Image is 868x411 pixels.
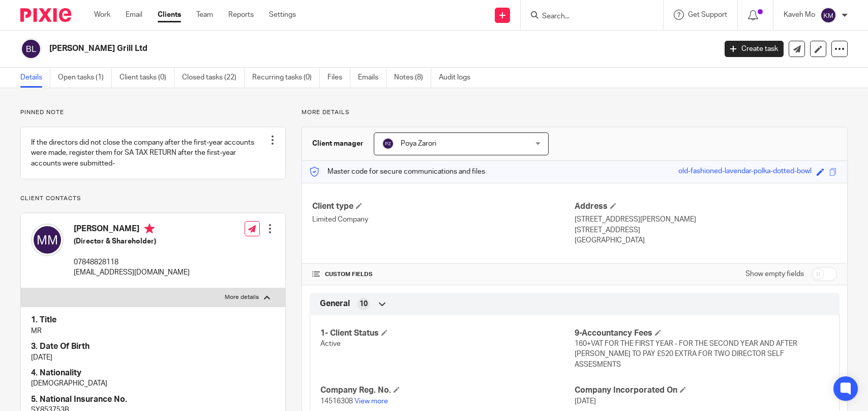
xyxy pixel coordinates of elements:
[439,68,478,88] a: Audit logs
[31,315,275,325] h4: 1. Title
[745,269,804,279] label: Show empty fields
[354,398,388,405] a: View more
[360,299,368,309] span: 10
[144,224,155,234] i: Primary
[225,293,259,302] p: More details
[575,340,797,368] span: 160+VAT FOR THE FIRST YEAR - FOR THE SECOND YEAR AND AFTER [PERSON_NAME] TO PAY £520 EXTRA FOR TW...
[31,394,275,405] h4: 5. National Insurance No.
[31,326,275,336] p: MR
[725,41,784,57] a: Create task
[20,38,42,60] img: svg%3E
[302,108,848,117] p: More details
[784,10,815,20] p: Kaveh Mo
[74,257,190,267] p: 07848828118
[31,341,275,352] h4: 3. Date Of Birth
[31,378,275,389] p: [DEMOGRAPHIC_DATA]
[575,398,596,405] span: [DATE]
[688,11,727,18] span: Get Support
[541,12,633,21] input: Search
[320,340,341,347] span: Active
[158,10,181,20] a: Clients
[575,201,837,212] h4: Address
[20,195,286,203] p: Client contacts
[126,10,142,20] a: Email
[401,140,436,147] span: Poya Zarori
[269,10,296,20] a: Settings
[31,368,275,378] h4: 4. Nationality
[74,224,190,236] h4: [PERSON_NAME]
[678,166,812,178] div: old-fashioned-lavendar-polka-dotted-bowl
[196,10,213,20] a: Team
[382,138,394,150] img: svg%3E
[320,398,353,405] span: 14516308
[58,68,112,88] a: Open tasks (1)
[20,108,286,117] p: Pinned note
[182,68,245,88] a: Closed tasks (22)
[312,201,575,212] h4: Client type
[820,7,836,23] img: svg%3E
[74,236,190,246] h5: (Director & Shareholder)
[320,385,575,396] h4: Company Reg. No.
[575,214,837,225] p: [STREET_ADDRESS][PERSON_NAME]
[320,298,350,309] span: General
[74,267,190,278] p: [EMAIL_ADDRESS][DOMAIN_NAME]
[312,214,575,225] p: Limited Company
[358,68,386,88] a: Emails
[575,385,829,396] h4: Company Incorporated On
[312,270,575,279] h4: CUSTOM FIELDS
[327,68,350,88] a: Files
[94,10,110,20] a: Work
[119,68,174,88] a: Client tasks (0)
[20,8,71,22] img: Pixie
[228,10,254,20] a: Reports
[31,352,275,363] p: [DATE]
[31,224,64,256] img: svg%3E
[20,68,50,88] a: Details
[252,68,320,88] a: Recurring tasks (0)
[394,68,431,88] a: Notes (8)
[575,225,837,235] p: [STREET_ADDRESS]
[49,43,577,54] h2: [PERSON_NAME] Grill Ltd
[575,328,829,339] h4: 9-Accountancy Fees
[312,139,364,149] h3: Client manager
[575,235,837,245] p: [GEOGRAPHIC_DATA]
[310,167,485,177] p: Master code for secure communications and files
[320,328,575,339] h4: 1- Client Status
